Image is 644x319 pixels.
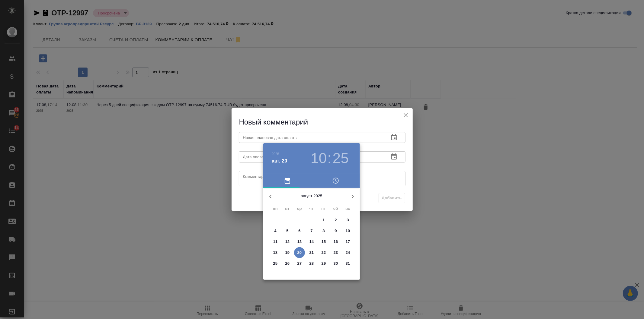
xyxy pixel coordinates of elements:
p: 27 [297,261,302,267]
button: 30 [330,258,341,269]
button: 13 [294,236,305,247]
p: 3 [347,217,349,223]
p: 21 [309,250,314,256]
p: 10 [346,228,350,234]
button: 4 [270,226,281,236]
button: 25 [333,150,349,167]
p: 5 [286,228,288,234]
p: 25 [273,261,278,267]
p: август 2025 [278,193,345,199]
p: 4 [274,228,276,234]
button: 8 [318,226,329,236]
button: 11 [270,236,281,247]
button: 7 [306,226,317,236]
button: 15 [318,236,329,247]
p: 11 [273,239,278,245]
p: 14 [309,239,314,245]
button: 14 [306,236,317,247]
span: вс [342,206,353,212]
p: 28 [309,261,314,267]
p: 12 [285,239,290,245]
span: сб [330,206,341,212]
p: 2 [335,217,337,223]
p: 7 [310,228,312,234]
p: 19 [285,250,290,256]
p: 23 [334,250,338,256]
button: 3 [342,215,353,226]
button: 6 [294,226,305,236]
button: 2025 [272,152,279,156]
p: 26 [285,261,290,267]
p: 18 [273,250,278,256]
button: 26 [282,258,293,269]
button: 5 [282,226,293,236]
p: 6 [298,228,300,234]
p: 24 [346,250,350,256]
p: 8 [322,228,325,234]
p: 13 [297,239,302,245]
button: 22 [318,247,329,258]
p: 15 [322,239,326,245]
button: 27 [294,258,305,269]
button: 10 [311,150,327,167]
span: вт [282,206,293,212]
p: 22 [322,250,326,256]
button: 25 [270,258,281,269]
p: 30 [334,261,338,267]
button: 18 [270,247,281,258]
button: 19 [282,247,293,258]
button: 12 [282,236,293,247]
button: 1 [318,215,329,226]
button: 2 [330,215,341,226]
p: 17 [346,239,350,245]
span: ср [294,206,305,212]
button: 20 [294,247,305,258]
button: 24 [342,247,353,258]
button: 23 [330,247,341,258]
button: 28 [306,258,317,269]
button: авг. 20 [272,157,287,165]
button: 10 [342,226,353,236]
p: 1 [322,217,325,223]
button: 29 [318,258,329,269]
p: 20 [297,250,302,256]
span: чт [306,206,317,212]
p: 29 [322,261,326,267]
p: 9 [335,228,337,234]
button: 17 [342,236,353,247]
h3: : [327,150,331,167]
span: пн [270,206,281,212]
button: 9 [330,226,341,236]
button: 31 [342,258,353,269]
p: 31 [346,261,350,267]
button: 16 [330,236,341,247]
p: 16 [334,239,338,245]
span: пт [318,206,329,212]
button: 21 [306,247,317,258]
